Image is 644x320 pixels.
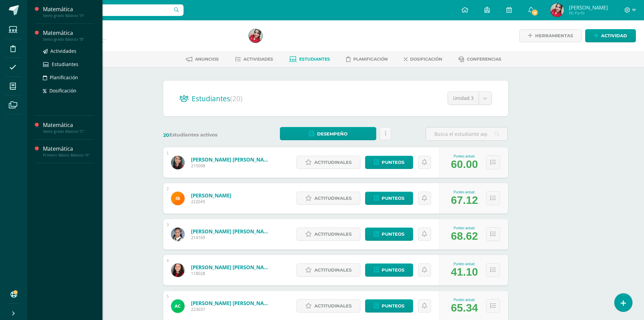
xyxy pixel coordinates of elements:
img: 7d5728306d4f34f18592e85ee44997c6.png [249,29,262,43]
span: Actividad [601,29,627,42]
span: Herramientas [535,29,573,42]
span: Estudiantes [52,61,78,67]
a: Punteos [365,228,413,241]
span: (20) [230,94,242,103]
div: Punteo actual: [451,298,478,302]
div: Punteo actual: [451,190,478,194]
a: Actividades [235,54,273,65]
h1: Matemática [53,28,241,37]
div: 1 [167,151,169,155]
a: Punteos [365,263,413,277]
span: Estudiantes [192,94,242,103]
a: [PERSON_NAME] [PERSON_NAME] [191,300,272,306]
span: Mi Perfil [569,10,608,16]
div: Primero Básico Básicos "A" [43,153,94,157]
a: Actitudinales [296,228,360,241]
span: Punteos [382,192,404,205]
span: Dosificación [49,87,76,94]
span: Actitudinales [314,192,352,205]
span: 20 [163,132,169,138]
span: Punteos [382,156,404,169]
div: Sexto grado Básicos "A" [43,13,94,18]
div: 5 [167,294,169,299]
a: Actitudinales [296,156,360,169]
a: Unidad 3 [448,92,492,105]
span: Actitudinales [314,264,352,276]
span: Actitudinales [314,300,352,312]
span: Dosificación [410,57,442,62]
a: Actitudinales [296,299,360,313]
div: Matemática [43,145,94,153]
span: Anuncios [195,57,219,62]
img: 380965134bca9513e9e44407d5ab6b20.png [171,192,185,205]
a: [PERSON_NAME] [PERSON_NAME] [191,156,272,163]
span: Unidad 3 [453,92,474,105]
img: 7d5728306d4f34f18592e85ee44997c6.png [550,3,564,17]
span: 214169 [191,235,272,240]
a: Estudiantes [43,60,94,68]
img: 8c7d362ef9d4aa3b94da61100db9d52d.png [171,228,185,241]
div: 3 [167,222,169,227]
a: Estudiantes [289,54,330,65]
a: Dosificación [43,87,94,94]
a: MatemáticaSexto grado Básicos "C" [43,121,94,134]
a: Herramientas [519,29,582,42]
a: [PERSON_NAME] [191,192,231,199]
a: Punteos [365,156,413,169]
a: Anuncios [186,54,219,65]
span: Punteos [382,264,404,276]
span: Planificación [353,57,388,62]
div: 41.10 [451,266,478,278]
input: Busca el estudiante aquí... [426,127,507,141]
div: 68.62 [451,230,478,242]
img: 2476a0501dfbfa199ad8df9e06548ff3.png [171,263,185,277]
span: 4 [531,9,539,16]
span: Actitudinales [314,156,352,169]
div: Punteo actual: [451,262,478,266]
span: Estudiantes [299,57,330,62]
span: 215008 [191,163,272,169]
a: Actividad [585,29,636,42]
a: Conferencias [458,54,501,65]
div: 2 [167,187,169,191]
span: 118028 [191,271,272,276]
span: Punteos [382,228,404,240]
a: Desempeño [280,127,376,140]
a: Planificación [346,54,388,65]
div: 4 [167,258,169,263]
div: Matemática [43,121,94,129]
a: [PERSON_NAME] [PERSON_NAME] [191,228,272,235]
a: [PERSON_NAME] [PERSON_NAME] [191,264,272,271]
div: Sexto grado Básicos "B" [43,37,94,42]
div: Matemática [43,29,94,37]
a: Actividades [43,47,94,55]
a: MatemáticaSexto grado Básicos "A" [43,5,94,18]
a: MatemáticaPrimero Básico Básicos "A" [43,145,94,157]
span: Desempeño [317,128,348,140]
a: Actitudinales [296,192,360,205]
div: 67.12 [451,194,478,207]
a: Planificación [43,73,94,81]
div: Sexto grado Básicos 'C' [53,37,241,44]
span: Actividades [243,57,273,62]
label: Estudiantes activos [163,132,245,138]
a: Punteos [365,299,413,313]
div: Matemática [43,5,94,13]
span: 223037 [191,306,272,312]
div: Sexto grado Básicos "C" [43,129,94,134]
span: Actitudinales [314,228,352,240]
span: 222045 [191,199,231,205]
img: df66aa1edc7df3dd8ebe60e599f6f05e.png [171,156,185,169]
div: Punteo actual: [451,154,478,158]
a: Actitudinales [296,263,360,277]
a: MatemáticaSexto grado Básicos "B" [43,29,94,42]
div: 60.00 [451,158,478,171]
div: 65.34 [451,302,478,314]
div: Punteo actual: [451,226,478,230]
span: Planificación [50,74,78,81]
a: Punteos [365,192,413,205]
span: Punteos [382,300,404,312]
span: Actividades [50,48,76,54]
span: [PERSON_NAME] [569,4,608,11]
img: 04ef16bb4a5dac9ef83bd6012440af54.png [171,299,185,313]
